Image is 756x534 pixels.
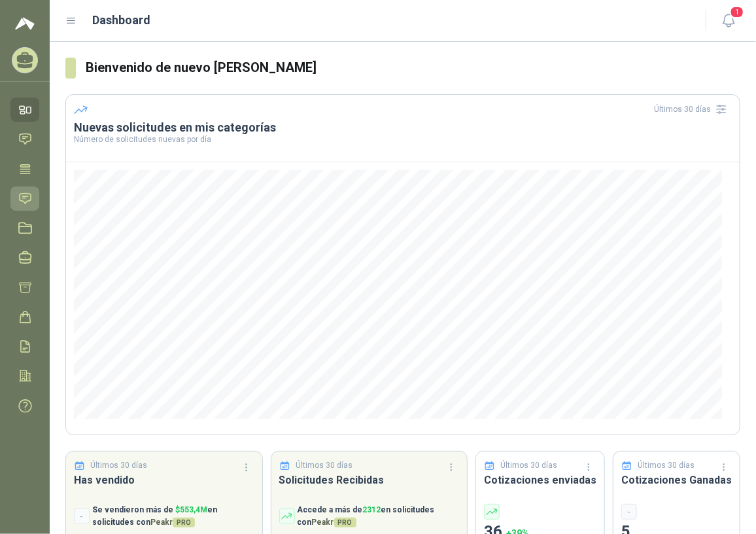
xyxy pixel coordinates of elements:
span: 1 [730,6,744,18]
h3: Bienvenido de nuevo [PERSON_NAME] [86,58,740,78]
p: Accede a más de en solicitudes con [298,504,460,529]
p: Últimos 30 días [501,459,558,472]
span: $ 553,4M [175,505,207,514]
span: 2312 [363,505,381,514]
p: Últimos 30 días [91,459,148,472]
div: - [621,504,637,520]
h3: Nuevas solicitudes en mis categorías [74,120,732,135]
img: Logo peakr [15,16,35,31]
h3: Cotizaciones Ganadas [621,472,732,488]
p: Se vendieron más de en solicitudes con [92,504,254,529]
div: - [74,508,90,524]
span: Peakr [150,518,195,527]
span: PRO [173,518,195,527]
p: Últimos 30 días [638,459,695,472]
h3: Solicitudes Recibidas [279,472,460,488]
p: Número de solicitudes nuevas por día [74,135,732,143]
h3: Has vendido [74,472,254,488]
button: 1 [717,9,740,33]
span: PRO [334,518,356,527]
p: Últimos 30 días [296,459,352,472]
h3: Cotizaciones enviadas [484,472,596,488]
span: Peakr [312,518,356,527]
h1: Dashboard [93,11,151,29]
div: Últimos 30 días [654,99,732,120]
